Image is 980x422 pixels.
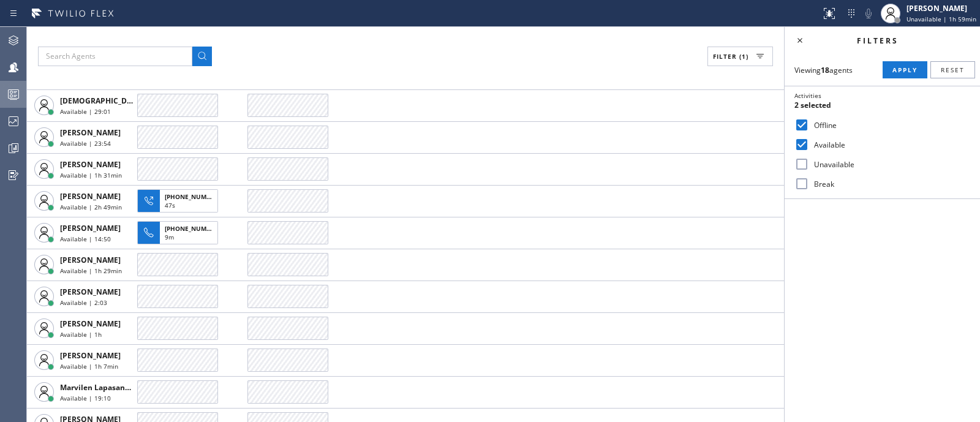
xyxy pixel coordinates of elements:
span: 2 selected [794,100,831,110]
span: [DEMOGRAPHIC_DATA][PERSON_NAME] [60,96,204,106]
strong: 18 [821,65,829,75]
label: Unavailable [809,159,970,170]
span: [PERSON_NAME] [60,223,121,233]
span: Available | 1h 29min [60,266,122,275]
span: Reset [941,66,965,74]
span: [PERSON_NAME] [60,159,121,170]
span: [PERSON_NAME] [60,318,121,329]
span: [PERSON_NAME] [60,191,121,202]
button: [PHONE_NUMBER]9m [137,217,222,248]
span: [PHONE_NUMBER] [165,224,221,233]
span: Available | 1h [60,330,102,339]
button: [PHONE_NUMBER]47s [137,186,222,216]
label: Break [809,179,970,189]
input: Search Agents [38,47,192,66]
span: Marvilen Lapasanda [60,382,134,393]
span: Available | 2:03 [60,298,107,307]
button: Filter (1) [707,47,773,66]
span: [PERSON_NAME] [60,255,121,265]
div: [PERSON_NAME] [907,3,976,13]
span: Unavailable | 1h 59min [907,15,976,23]
span: Available | 29:01 [60,107,111,116]
span: Apply [892,66,918,74]
span: 47s [165,201,175,209]
button: Apply [883,61,927,78]
span: Available | 1h 7min [60,362,118,371]
span: Available | 2h 49min [60,203,122,211]
label: Offline [809,120,970,130]
span: 9m [165,233,174,241]
span: [PERSON_NAME] [60,350,121,361]
span: Viewing agents [794,65,853,75]
span: [PHONE_NUMBER] [165,192,221,201]
span: Filter (1) [713,52,748,61]
button: Reset [930,61,975,78]
label: Available [809,140,970,150]
span: Available | 1h 31min [60,171,122,179]
span: Filters [857,36,899,46]
span: [PERSON_NAME] [60,287,121,297]
span: Available | 23:54 [60,139,111,148]
span: Available | 14:50 [60,235,111,243]
div: Activities [794,91,970,100]
span: Available | 19:10 [60,394,111,402]
span: [PERSON_NAME] [60,127,121,138]
button: Mute [860,5,877,22]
